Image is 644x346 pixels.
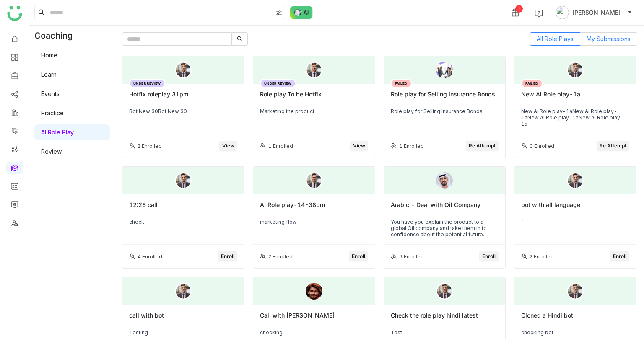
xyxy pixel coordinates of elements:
[391,90,499,105] div: Role play for Selling Insurance Bonds
[175,62,192,78] img: male.png
[613,253,626,261] span: Enroll
[260,108,368,114] div: Marketing the product
[479,251,499,261] button: Enroll
[600,142,626,150] span: Re Attempt
[515,5,523,13] div: 1
[567,172,584,189] img: male.png
[482,253,496,261] span: Enroll
[521,329,629,336] div: checking bot
[129,312,237,326] div: call with bot
[567,283,584,300] img: male.png
[41,90,60,97] a: Events
[349,251,368,261] button: Enroll
[41,109,64,116] a: Practice
[537,35,574,42] span: All Role Plays
[218,251,237,261] button: Enroll
[587,35,631,42] span: My Submissions
[350,141,368,151] button: View
[391,219,499,238] div: You have you explain the product to a global Oil company and take them in to confidence about the...
[554,6,634,19] button: [PERSON_NAME]
[275,10,282,16] img: search-type.svg
[7,6,22,21] img: logo
[399,253,424,260] div: 9 Enrolled
[466,141,499,151] button: Re Attempt
[175,172,192,189] img: male.png
[138,253,162,260] div: 4 Enrolled
[260,312,368,326] div: Call with [PERSON_NAME]
[175,283,192,300] img: male.png
[129,201,237,215] div: 12:26 call
[391,329,499,336] div: Test
[221,253,234,261] span: Enroll
[556,6,569,19] img: avatar
[306,283,322,300] img: 6891e6b463e656570aba9a5a
[353,142,365,150] span: View
[469,142,496,150] span: Re Attempt
[129,329,237,336] div: Testing
[41,148,62,155] a: Review
[521,201,629,215] div: bot with all language
[391,201,499,215] div: Arabic - Deal with Oil Company
[521,219,629,225] div: f
[129,108,237,114] div: Bot New 30Bot New 30
[352,253,365,261] span: Enroll
[391,108,499,114] div: Role play for Selling Insurance Bonds
[521,90,629,105] div: New Ai Role play-1a
[306,62,322,78] img: male.png
[41,129,74,136] a: AI Role Play
[260,79,296,88] div: UNDER REVIEW
[535,9,543,18] img: help.svg
[268,143,293,149] div: 1 Enrolled
[610,251,629,261] button: Enroll
[41,71,57,78] a: Learn
[41,52,57,59] a: Home
[260,201,368,215] div: AI Role play-14-38pm
[138,143,162,149] div: 2 Enrolled
[29,26,85,46] div: Coaching
[567,62,584,78] img: male.png
[219,141,237,151] button: View
[260,329,368,336] div: checking
[436,62,453,78] img: 68930200d8d78f14571aee88
[521,79,542,88] div: FAILED
[260,90,368,105] div: Role play To be Hotfix
[436,172,453,189] img: 689c4d09a2c09d0bea1c05ba
[222,142,234,150] span: View
[129,219,237,225] div: check
[306,172,322,189] img: male.png
[572,8,621,17] span: [PERSON_NAME]
[260,219,368,225] div: marketing flow
[521,108,629,127] div: New Ai Role play-1aNew Ai Role play-1aNew Ai Role play-1aNew Ai Role play-1a
[530,253,554,260] div: 2 Enrolled
[436,283,453,300] img: male.png
[129,90,237,105] div: Hotfix roleplay 31pm
[597,141,629,151] button: Re Attempt
[399,143,424,149] div: 1 Enrolled
[530,143,554,149] div: 3 Enrolled
[129,79,165,88] div: UNDER REVIEW
[391,79,412,88] div: FAILED
[521,312,629,326] div: Cloned a Hindi bot
[391,312,499,326] div: Check the role play hindi latest
[268,253,293,260] div: 2 Enrolled
[290,6,313,19] img: ask-buddy-normal.svg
